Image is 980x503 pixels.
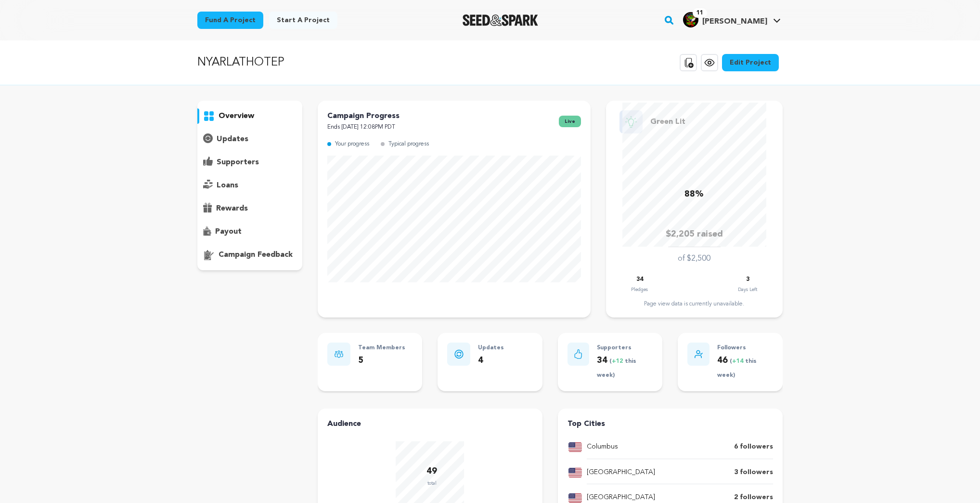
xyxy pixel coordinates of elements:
[217,157,259,168] p: supporters
[717,354,773,382] p: 46
[746,274,749,285] p: 3
[327,122,400,133] p: Ends [DATE] 12:08PM PDT
[734,467,773,478] p: 3 followers
[478,354,504,368] p: 4
[732,358,745,364] span: +14
[717,358,757,378] span: ( this week)
[335,139,369,150] p: Your progress
[219,249,293,261] p: campaign feedback
[567,418,773,430] h4: Top Cities
[197,201,302,216] button: rewards
[683,12,698,27] img: 95bb94b78b941d48.png
[215,226,242,238] p: payout
[702,18,767,26] span: [PERSON_NAME]
[587,467,655,478] p: [GEOGRAPHIC_DATA]
[693,8,707,18] span: 11
[358,354,405,368] p: 5
[269,12,337,29] a: Start a project
[197,54,284,71] p: NYARLATHOTEP
[358,343,405,354] p: Team Members
[597,354,653,382] p: 34
[327,418,533,430] h4: Audience
[684,187,704,201] p: 88%
[616,300,773,308] div: Page view data is currently unavailable.
[463,14,538,26] img: Seed&Spark Logo Dark Mode
[197,247,302,263] button: campaign feedback
[216,203,248,214] p: rewards
[217,133,248,145] p: updates
[426,464,437,478] p: 49
[217,180,238,191] p: loans
[197,155,302,170] button: supporters
[478,343,504,354] p: Updates
[597,343,653,354] p: Supporters
[388,139,429,150] p: Typical progress
[734,441,773,453] p: 6 followers
[636,274,643,285] p: 34
[722,54,779,71] a: Edit Project
[683,12,767,27] div: Kermet K.'s Profile
[197,224,302,239] button: payout
[597,358,636,378] span: ( this week)
[426,478,437,488] p: total
[197,132,302,147] button: updates
[197,108,302,124] button: overview
[197,12,263,29] a: Fund a project
[681,10,783,27] a: Kermet K.'s Profile
[559,116,581,127] span: live
[587,441,618,453] p: Columbus
[681,10,783,30] span: Kermet K.'s Profile
[197,178,302,193] button: loans
[717,343,773,354] p: Followers
[738,285,757,294] p: Days Left
[631,285,648,294] p: Pledges
[219,110,254,122] p: overview
[612,358,625,364] span: +12
[327,110,400,122] p: Campaign Progress
[678,253,710,265] p: of $2,500
[463,14,538,26] a: Seed&Spark Homepage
